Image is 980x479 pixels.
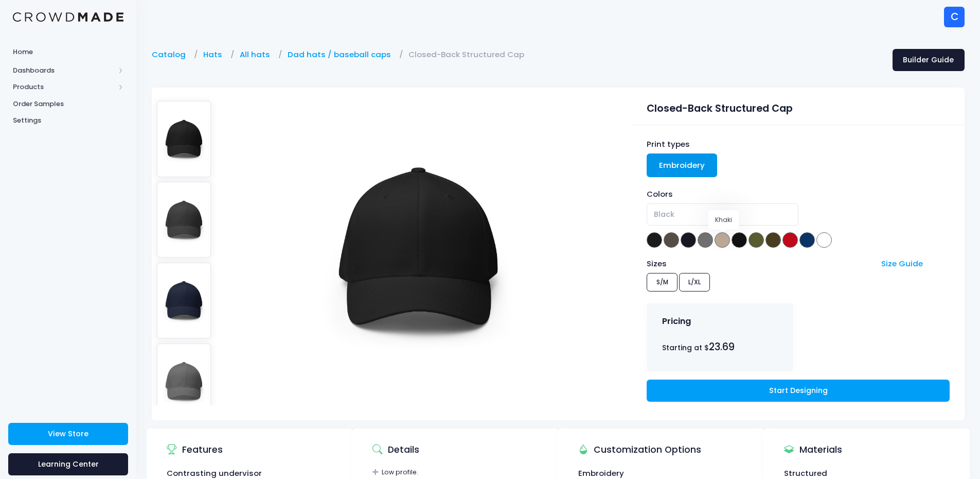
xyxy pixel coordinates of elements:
a: View Store [8,423,128,445]
a: Closed-Back Structured Cap [408,49,529,60]
span: Black [654,209,674,220]
div: Low profile. [372,468,538,477]
div: C [944,7,965,27]
div: Details [372,435,419,465]
span: Learning Center [38,459,99,469]
div: Starting at $ [662,339,778,354]
span: Home [13,47,123,57]
div: Khaki [708,210,739,230]
div: Contrasting undervisor [167,468,332,479]
div: Embroidery [578,468,744,479]
div: Colors [647,189,949,200]
a: Embroidery [647,153,717,177]
span: Dashboards [13,65,115,76]
span: Products [13,82,115,92]
a: Size Guide [881,258,923,269]
div: Materials [784,435,842,465]
span: Order Samples [13,99,123,109]
span: 23.69 [709,340,735,354]
span: Black [647,203,798,226]
span: View Store [48,429,88,439]
div: Structured [784,468,950,479]
div: Features [167,435,223,465]
a: Builder Guide [893,49,965,71]
div: Print types [647,139,949,150]
a: Learning Center [8,453,128,475]
a: Dad hats / baseball caps [288,49,396,60]
a: Catalog [152,49,191,60]
h4: Pricing [662,316,691,327]
img: Logo [13,12,123,22]
a: All hats [240,49,275,60]
a: Hats [203,49,227,60]
div: Closed-Back Structured Cap [647,96,949,116]
div: Customization Options [578,435,701,465]
span: Settings [13,115,123,126]
div: Sizes [642,258,877,269]
a: Start Designing [647,380,949,402]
